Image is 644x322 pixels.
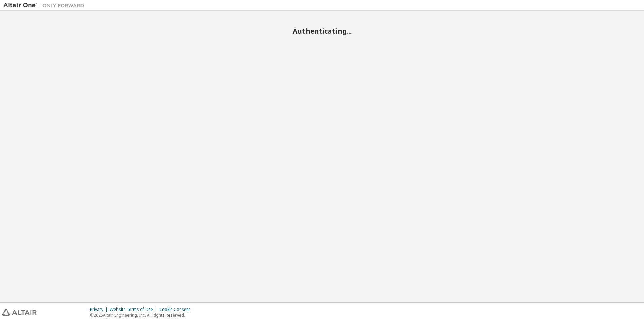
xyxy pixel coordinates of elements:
div: Website Terms of Use [110,307,159,312]
h2: Authenticating... [3,27,641,35]
p: © 2025 Altair Engineering, Inc. All Rights Reserved. [90,312,194,318]
div: Privacy [90,307,110,312]
div: Cookie Consent [159,307,194,312]
img: altair_logo.svg [2,309,37,316]
img: Altair One [3,2,88,9]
